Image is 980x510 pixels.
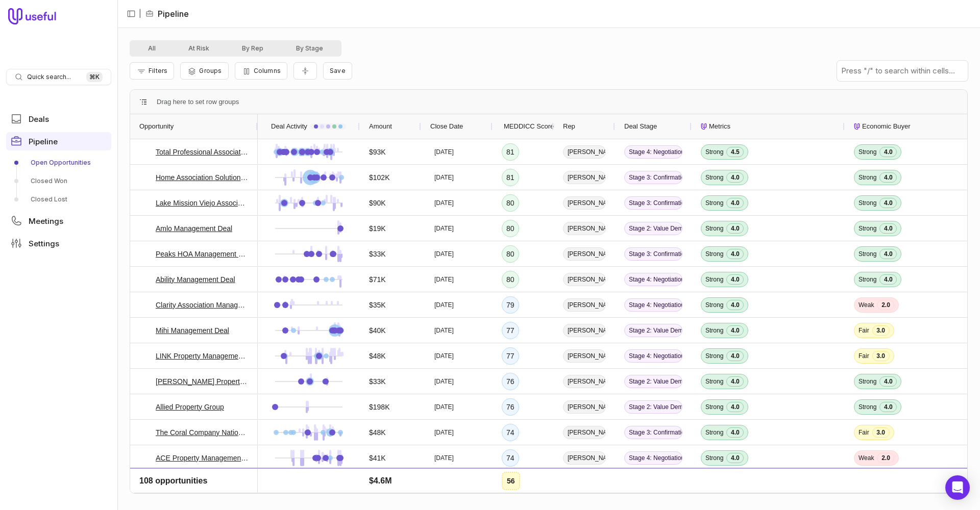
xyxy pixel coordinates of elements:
div: 77 [502,322,519,339]
span: 4.0 [879,376,897,387]
span: Strong [705,479,723,488]
div: 80 [502,194,519,212]
button: Create a new saved view [323,62,352,80]
span: Rep [563,120,575,133]
span: Strong [705,199,723,207]
button: All [132,42,172,55]
a: Mihi Management Deal [156,324,229,337]
time: [DATE] [434,326,454,335]
time: [DATE] [434,352,454,360]
a: Pipeline [6,132,111,150]
span: $33K [369,248,386,260]
span: [PERSON_NAME] [563,298,606,312]
span: [PERSON_NAME] [563,477,606,490]
li: Pipeline [145,8,189,20]
button: Columns [235,62,287,80]
div: 81 [502,169,519,186]
span: 4.0 [726,249,744,259]
span: Strong [859,199,876,207]
span: Settings [29,240,59,247]
span: 4.0 [726,223,744,234]
span: $19K [369,222,386,235]
time: [DATE] [434,479,454,488]
span: 4.0 [726,453,744,463]
div: 81 [502,143,519,161]
a: The Coral Company Nationals [156,426,249,439]
div: 74 [502,424,519,441]
time: [DATE] [434,428,454,437]
a: Closed Won [6,173,111,189]
a: Meetings [6,212,111,230]
span: Strong [859,148,876,156]
a: Open Opportunities [6,155,111,171]
a: Peaks HOA Management Company Deal [156,248,249,260]
span: Deal Activity [271,120,307,133]
button: Filter Pipeline [130,62,174,80]
a: [PERSON_NAME] Property Management Deal [156,375,249,388]
a: Closed Lost [6,191,111,208]
span: Strong [705,301,723,309]
span: $33K [369,375,386,388]
time: [DATE] [434,275,454,284]
span: Stage 4: Negotiation [624,298,682,312]
a: Settings [6,234,111,252]
span: 4.5 [726,147,744,157]
a: Total Professional Association Management - New Deal [156,146,249,158]
span: 4.0 [726,402,744,412]
div: Row Groups [157,96,239,108]
span: Fair [859,428,869,437]
span: 4.0 [726,351,744,361]
div: 74 [502,449,519,467]
span: 4.0 [879,147,897,157]
span: 4.0 [726,274,744,285]
span: 3.0 [872,478,890,489]
button: By Rep [226,42,280,55]
span: Columns [254,67,281,74]
input: Press "/" to search within cells... [837,61,968,81]
span: [PERSON_NAME] [563,426,606,439]
span: Strong [705,173,723,182]
span: Strong [705,352,723,360]
div: 77 [502,347,519,365]
span: Strong [705,224,723,233]
span: Strong [705,454,723,462]
span: Weak [859,301,874,309]
span: 4.0 [726,172,744,183]
span: $40K [369,324,386,337]
span: 4.0 [879,402,897,412]
span: Strong [705,326,723,335]
span: Fair [859,352,869,360]
span: Stage 4: Negotiation [624,145,682,159]
time: [DATE] [434,173,454,182]
span: 2.0 [877,300,894,310]
span: Fair [859,479,869,488]
span: Strong [859,403,876,411]
span: Strong [705,403,723,411]
span: 4.0 [726,325,744,336]
span: 4.0 [879,198,897,208]
span: [PERSON_NAME] [563,145,606,159]
span: $93K [369,146,386,158]
span: Economic Buyer [862,120,911,133]
span: $102K [369,171,389,184]
span: Strong [859,377,876,386]
span: Strong [705,275,723,284]
span: Strong [859,173,876,182]
button: At Risk [172,42,226,55]
span: Deal Stage [624,120,657,133]
span: Amount [369,120,392,133]
div: 80 [502,271,519,288]
a: Home Association Solutions, LLC - New Deal [156,171,249,184]
span: Filters [149,67,167,74]
div: 80 [502,245,519,263]
span: 3.0 [872,351,890,361]
a: Amlo Management Deal [156,222,232,235]
div: 79 [502,296,519,314]
span: Stage 4: Negotiation [624,451,682,465]
span: 4.0 [879,249,897,259]
span: Stage 3: Confirmation [624,247,682,261]
span: Stage 3: Confirmation [624,426,682,439]
span: $71K [369,273,386,286]
span: [PERSON_NAME] [563,247,606,261]
span: 4.0 [726,376,744,387]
